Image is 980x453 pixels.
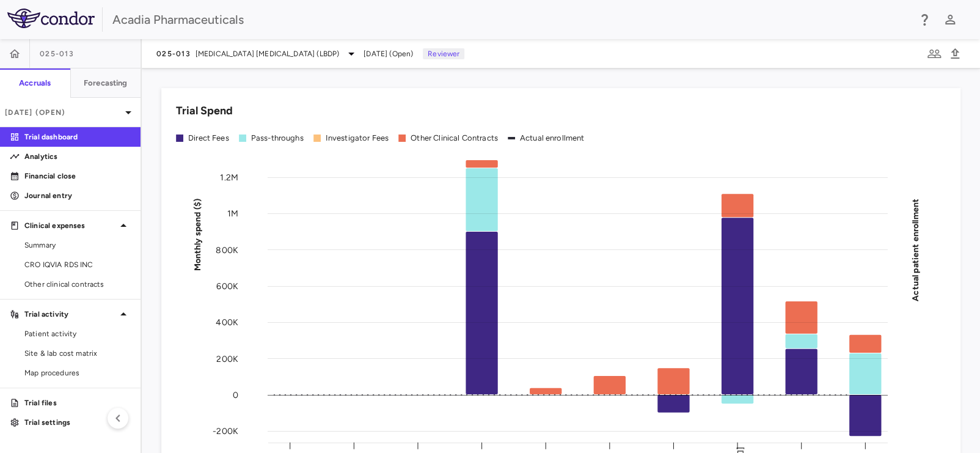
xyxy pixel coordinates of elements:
[24,279,131,290] span: Other clinical contracts
[520,133,585,144] div: Actual enrollment
[24,328,131,339] span: Patient activity
[24,131,131,142] p: Trial dashboard
[220,172,238,182] tspan: 1.2M
[112,10,909,29] div: Acadia Pharmaceuticals
[411,133,498,144] div: Other Clinical Contracts
[24,367,131,378] span: Map procedures
[251,133,304,144] div: Pass-throughs
[364,48,413,59] span: [DATE] (Open)
[196,48,339,59] span: [MEDICAL_DATA] [MEDICAL_DATA] (LBDP)
[213,426,238,436] tspan: -200K
[24,220,116,231] p: Clinical expenses
[24,417,131,428] p: Trial settings
[7,9,95,28] img: logo-full-BYUhSk78.svg
[19,78,51,89] h6: Accruals
[24,240,131,251] span: Summary
[423,48,464,59] p: Reviewer
[40,49,74,59] span: 025-013
[192,198,203,271] tspan: Monthly spend ($)
[176,103,233,119] h6: Trial Spend
[24,190,131,201] p: Journal entry
[227,208,238,219] tspan: 1M
[24,259,131,270] span: CRO IQVIA RDS INC
[24,348,131,359] span: Site & lab cost matrix
[24,171,131,182] p: Financial close
[24,397,131,408] p: Trial files
[216,281,238,291] tspan: 600K
[24,151,131,162] p: Analytics
[156,49,191,59] span: 025-013
[5,107,121,118] p: [DATE] (Open)
[216,353,238,364] tspan: 200K
[233,389,238,400] tspan: 0
[216,245,238,255] tspan: 800K
[84,78,128,89] h6: Forecasting
[910,198,921,301] tspan: Actual patient enrollment
[24,309,116,320] p: Trial activity
[326,133,389,144] div: Investigator Fees
[188,133,229,144] div: Direct Fees
[216,317,238,328] tspan: 400K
